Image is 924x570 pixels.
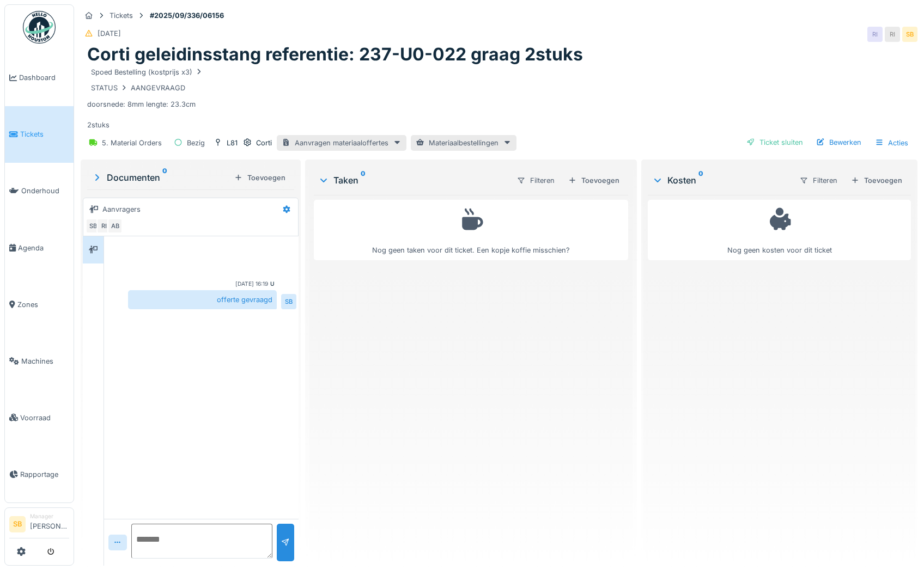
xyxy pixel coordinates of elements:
[110,10,133,21] div: Tickets
[5,50,74,106] a: Dashboard
[102,204,141,214] div: Aanvragers
[847,173,907,188] div: Toevoegen
[5,276,74,333] a: Zones
[867,27,883,42] div: RI
[5,163,74,219] a: Onderhoud
[277,135,406,151] div: Aanvragen materiaaloffertes
[870,135,913,151] div: Acties
[230,170,290,185] div: Toevoegen
[5,446,74,502] a: Rapportage
[91,67,203,77] div: Spoed Bestelling (kostprijs x3)
[187,138,205,148] div: Bezig
[128,290,277,309] div: offerte gevraagd
[227,138,238,148] div: L81
[698,174,703,187] sup: 0
[30,512,69,520] div: Manager
[20,413,69,423] span: Voorraad
[655,205,904,255] div: Nog geen kosten voor dit ticket
[5,333,74,389] a: Machines
[98,28,121,39] div: [DATE]
[742,135,807,150] div: Ticket sluiten
[145,10,228,21] strong: #2025/09/336/06156
[21,356,69,366] span: Machines
[512,173,560,188] div: Filteren
[23,11,56,44] img: Badge_color-CXgf-gQk.svg
[19,72,69,83] span: Dashboard
[107,218,123,234] div: AB
[87,65,911,131] div: doorsnede: 8mm lengte: 23.3cm 2stuks
[162,171,167,184] sup: 0
[87,44,583,65] h1: Corti geleidinsstang referentie: 237-U0-022 graag 2stuks
[235,280,268,288] div: [DATE] 16:19
[318,174,508,187] div: Taken
[256,138,272,148] div: Corti
[812,135,866,150] div: Bewerken
[18,243,69,253] span: Agenda
[96,218,112,234] div: RI
[9,516,26,532] li: SB
[281,294,296,309] div: SB
[5,106,74,163] a: Tickets
[102,138,162,148] div: 5. Material Orders
[9,512,69,538] a: SB Manager[PERSON_NAME]
[411,135,516,151] div: Materiaalbestellingen
[795,173,842,188] div: Filteren
[20,129,69,139] span: Tickets
[5,389,74,446] a: Voorraad
[20,469,69,480] span: Rapportage
[321,205,622,255] div: Nog geen taken voor dit ticket. Een kopje koffie misschien?
[21,186,69,196] span: Onderhoud
[902,27,917,42] div: SB
[91,83,185,93] div: STATUS AANGEVRAAGD
[92,171,230,184] div: Documenten
[86,218,101,234] div: SB
[270,280,275,288] div: U
[885,27,900,42] div: RI
[361,174,366,187] sup: 0
[5,219,74,276] a: Agenda
[30,512,69,536] li: [PERSON_NAME]
[17,299,69,310] span: Zones
[652,174,791,187] div: Kosten
[564,173,624,188] div: Toevoegen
